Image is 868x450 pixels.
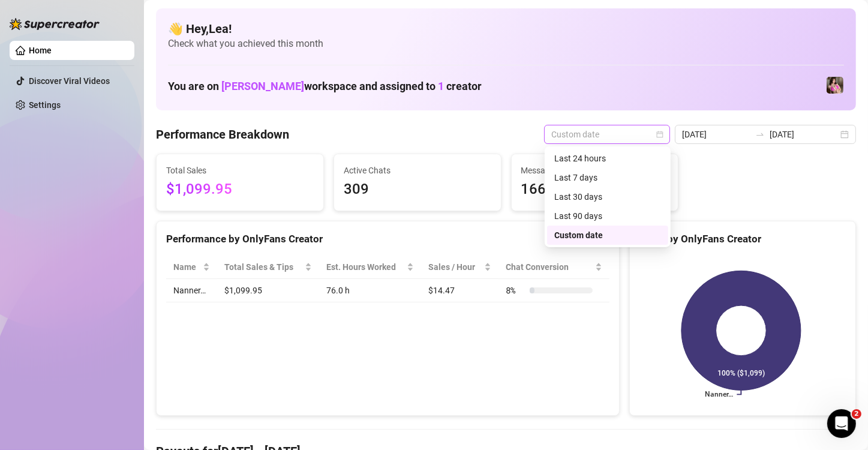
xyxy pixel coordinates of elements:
[827,409,856,438] iframe: Intercom live chat
[421,279,498,302] td: $14.47
[319,279,421,302] td: 76.0 h
[156,126,289,143] h4: Performance Breakdown
[682,128,750,141] input: Start date
[656,131,663,138] span: calendar
[428,260,482,274] span: Sales / Hour
[166,164,314,177] span: Total Sales
[29,76,110,86] a: Discover Viral Videos
[827,77,843,94] img: Nanner
[551,125,663,143] span: Custom date
[166,256,217,279] th: Name
[755,130,765,139] span: swap-right
[10,18,100,30] img: logo-BBDzfeDw.svg
[547,168,668,187] div: Last 7 days
[547,206,668,226] div: Last 90 days
[344,164,491,177] span: Active Chats
[554,229,661,242] div: Custom date
[755,130,765,139] span: to
[554,152,661,165] div: Last 24 hours
[166,231,609,247] div: Performance by OnlyFans Creator
[547,187,668,206] div: Last 30 days
[852,409,861,419] span: 2
[168,20,844,37] h4: 👋 Hey, Lea !
[29,100,61,110] a: Settings
[521,164,669,177] span: Messages Sent
[166,178,314,201] span: $1,099.95
[173,260,200,274] span: Name
[29,46,52,55] a: Home
[554,171,661,184] div: Last 7 days
[770,128,838,141] input: End date
[498,256,609,279] th: Chat Conversion
[168,37,844,50] span: Check what you achieved this month
[705,391,733,399] text: Nanner…
[344,178,491,201] span: 309
[506,260,593,274] span: Chat Conversion
[547,149,668,168] div: Last 24 hours
[217,279,319,302] td: $1,099.95
[221,80,304,92] span: [PERSON_NAME]
[639,231,846,247] div: Sales by OnlyFans Creator
[166,279,217,302] td: Nanner…
[326,260,404,274] div: Est. Hours Worked
[547,226,668,245] div: Custom date
[554,190,661,203] div: Last 30 days
[438,80,444,92] span: 1
[168,80,482,93] h1: You are on workspace and assigned to creator
[521,178,669,201] span: 1660
[421,256,498,279] th: Sales / Hour
[217,256,319,279] th: Total Sales & Tips
[224,260,302,274] span: Total Sales & Tips
[554,209,661,223] div: Last 90 days
[506,284,525,297] span: 8 %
